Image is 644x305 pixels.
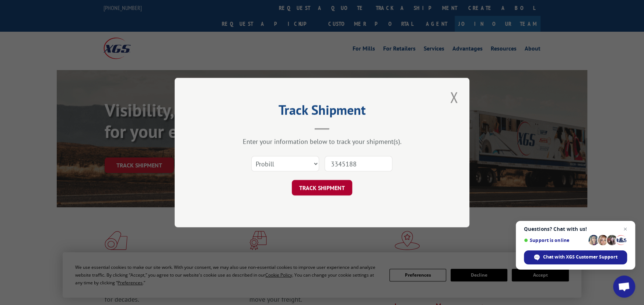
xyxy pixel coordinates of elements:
[211,105,433,119] h2: Track Shipment
[292,180,352,195] button: TRACK SHIPMENT
[613,275,635,298] a: Open chat
[448,87,460,107] button: Close modal
[524,226,627,232] span: Questions? Chat with us!
[524,238,586,243] span: Support is online
[325,156,392,171] input: Number(s)
[524,250,627,264] span: Chat with XGS Customer Support
[543,254,617,260] span: Chat with XGS Customer Support
[211,137,433,146] div: Enter your information below to track your shipment(s).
